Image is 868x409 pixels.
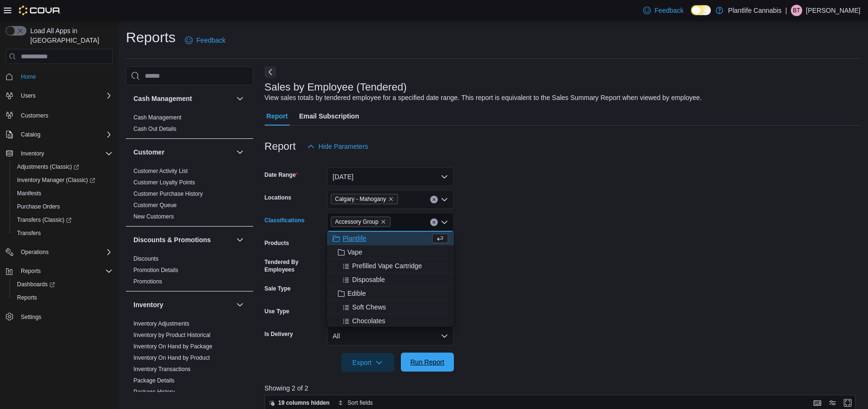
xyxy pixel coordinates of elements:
[335,194,386,204] span: Calgary - Mahogany
[17,229,41,237] span: Transfers
[133,168,188,174] a: Customer Activity List
[17,176,95,184] span: Inventory Manager (Classic)
[265,194,292,201] label: Locations
[13,174,113,186] span: Inventory Manager (Classic)
[133,114,181,121] span: Cash Management
[401,353,454,372] button: Run Report
[133,320,189,327] span: Inventory Adjustments
[21,267,41,275] span: Reports
[133,147,164,157] h3: Customer
[347,399,372,407] span: Sort fields
[327,300,454,314] button: Soft Chews
[17,265,113,277] span: Reports
[343,234,366,243] span: Plantlife
[133,255,159,263] span: Discounts
[181,31,229,50] a: Feedback
[17,311,45,323] a: Settings
[2,310,116,324] button: Settings
[2,108,116,122] button: Customers
[347,353,389,372] span: Export
[17,203,60,210] span: Purchase Orders
[17,281,55,288] span: Dashboards
[133,343,213,350] span: Inventory On Hand by Package
[728,5,781,16] p: Plantlife Cannabis
[17,311,113,323] span: Settings
[17,129,113,140] span: Catalog
[327,167,454,186] button: [DATE]
[133,114,181,121] a: Cash Management
[2,264,116,278] button: Reports
[352,261,422,271] span: Prefilled Vape Cartridge
[331,194,398,204] span: Calgary - Mahogany
[13,201,64,212] a: Purchase Orders
[265,258,323,273] label: Tendered By Employees
[410,357,444,367] span: Run Report
[13,161,113,173] span: Adjustments (Classic)
[347,289,366,298] span: Edible
[13,201,113,212] span: Purchase Orders
[17,294,37,301] span: Reports
[17,71,40,82] a: Home
[2,70,116,83] button: Home
[126,112,253,138] div: Cash Management
[299,107,359,126] span: Email Subscription
[327,314,454,328] button: Chocolates
[265,171,298,179] label: Date Range
[2,147,116,160] button: Inventory
[806,5,860,16] p: [PERSON_NAME]
[2,128,116,141] button: Catalog
[17,216,71,224] span: Transfers (Classic)
[265,308,289,315] label: Use Type
[319,142,368,151] span: Hide Parameters
[265,239,289,247] label: Products
[265,217,305,224] label: Classifications
[13,279,113,290] span: Dashboards
[17,265,44,277] button: Reports
[133,179,195,186] a: Customer Loyalty Points
[17,148,113,159] span: Inventory
[327,259,454,273] button: Prefilled Vape Cartridge
[278,399,330,407] span: 19 columns hidden
[341,353,394,372] button: Export
[133,267,178,273] a: Promotion Details
[133,235,211,245] h3: Discounts & Promotions
[430,218,438,226] button: Clear input
[265,285,291,292] label: Sale Type
[21,248,49,256] span: Operations
[133,266,178,274] span: Promotion Details
[13,188,45,199] a: Manifests
[9,200,116,213] button: Purchase Orders
[334,397,376,409] button: Sort fields
[13,161,83,173] a: Adjustments (Classic)
[133,365,191,373] span: Inventory Transactions
[331,217,390,227] span: Accessory Group
[9,291,116,304] button: Reports
[265,397,334,409] button: 19 columns hidden
[21,92,35,100] span: Users
[13,214,75,226] a: Transfers (Classic)
[17,246,113,258] span: Operations
[133,300,232,309] button: Inventory
[9,160,116,173] a: Adjustments (Classic)
[6,66,113,348] nav: Complex example
[381,219,386,225] button: Remove Accessory Group from selection in this group
[441,218,448,226] button: Close list of options
[133,354,210,361] a: Inventory On Hand by Product
[347,247,363,257] span: Vape
[17,90,113,101] span: Users
[133,213,174,220] span: New Customers
[133,167,188,175] span: Customer Activity List
[639,1,687,20] a: Feedback
[133,190,203,198] span: Customer Purchase History
[133,320,189,327] a: Inventory Adjustments
[133,278,162,285] span: Promotions
[133,235,232,245] button: Discounts & Promotions
[9,173,116,187] a: Inventory Manager (Classic)
[691,5,711,15] input: Dark Mode
[2,89,116,102] button: Users
[133,300,163,309] h3: Inventory
[265,330,293,338] label: Is Delivery
[17,246,53,258] button: Operations
[133,147,232,157] button: Customer
[303,137,372,156] button: Hide Parameters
